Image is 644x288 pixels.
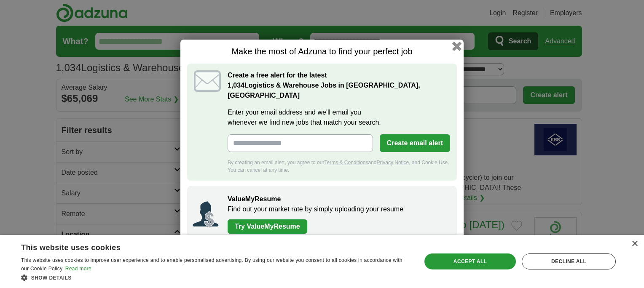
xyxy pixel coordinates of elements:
[377,160,409,165] a: Privacy Notice
[228,82,420,99] strong: Logistics & Warehouse Jobs in [GEOGRAPHIC_DATA], [GEOGRAPHIC_DATA]
[424,253,516,269] div: Accept all
[65,266,91,272] a: Read more, opens a new window
[228,80,244,91] span: 1,034
[21,257,402,272] span: This website uses cookies to improve user experience and to enable personalised advertising. By u...
[194,70,221,92] img: icon_email.svg
[31,275,72,281] span: Show details
[228,107,450,128] label: Enter your email address and we'll email you whenever we find new jobs that match your search.
[228,219,307,234] a: Try ValueMyResume
[228,204,448,214] p: Find out your market rate by simply uploading your resume
[21,240,389,253] div: This website uses cookies
[380,134,450,152] button: Create email alert
[228,194,448,204] h2: ValueMyResume
[187,46,457,57] h1: Make the most of Adzuna to find your perfect job
[228,159,450,174] div: By creating an email alert, you agree to our and , and Cookie Use. You can cancel at any time.
[228,70,450,101] h2: Create a free alert for the latest
[21,273,410,282] div: Show details
[522,253,616,269] div: Decline all
[324,160,368,165] a: Terms & Conditions
[631,241,638,247] div: Close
